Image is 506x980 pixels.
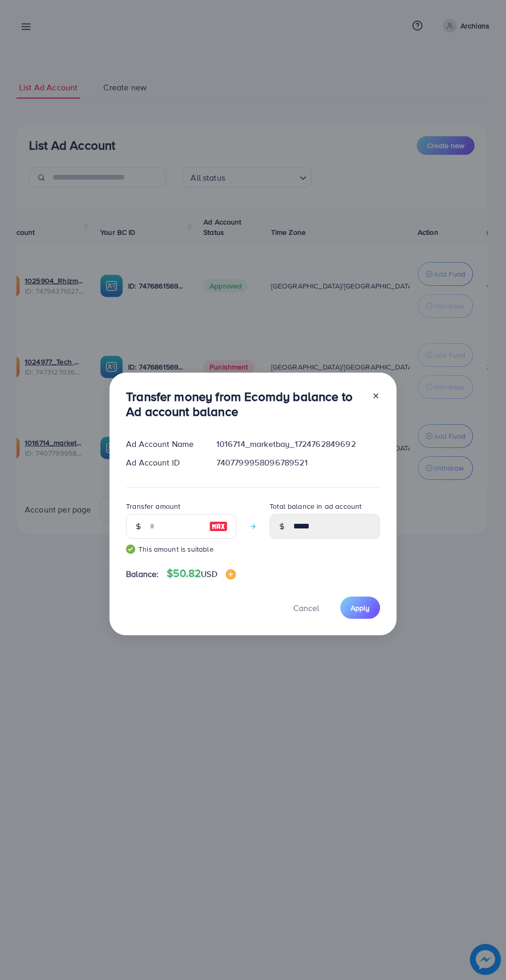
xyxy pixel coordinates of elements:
[340,597,380,619] button: Apply
[118,438,208,450] div: Ad Account Name
[118,457,208,469] div: Ad Account ID
[208,457,388,469] div: 7407799958096789521
[351,603,370,613] span: Apply
[209,520,228,533] img: image
[208,438,388,450] div: 1016714_marketbay_1724762849692
[280,597,332,619] button: Cancel
[167,567,235,580] h4: $50.82
[201,568,217,580] span: USD
[126,568,159,580] span: Balance:
[126,544,135,554] img: guide
[270,501,361,511] label: Total balance in ad account
[126,389,363,419] h3: Transfer money from Ecomdy balance to Ad account balance
[126,501,180,511] label: Transfer amount
[226,569,236,580] img: image
[126,544,236,554] small: This amount is suitable
[293,602,319,614] span: Cancel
